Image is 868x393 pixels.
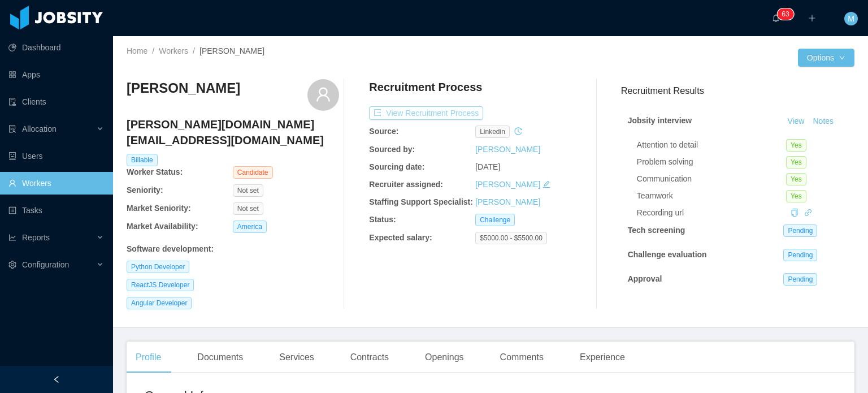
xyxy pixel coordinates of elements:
span: Pending [783,224,817,237]
a: icon: appstoreApps [8,63,104,86]
a: [PERSON_NAME] [475,145,540,154]
a: Home [127,46,147,55]
span: $5000.00 - $5500.00 [475,232,547,244]
a: icon: userWorkers [8,172,104,195]
span: Yes [786,173,806,185]
i: icon: user [315,87,331,102]
b: Sourced by: [369,145,415,154]
span: Yes [786,190,806,202]
span: Pending [783,249,817,261]
a: icon: link [804,208,812,217]
i: icon: copy [791,209,798,217]
h3: [PERSON_NAME] [127,79,240,97]
span: Billable [127,154,158,166]
div: Contracts [341,342,398,373]
span: Challenge [475,214,515,226]
span: M [848,12,854,25]
strong: Jobsity interview [628,116,692,125]
span: Candidate [233,166,273,179]
button: icon: exportView Recruitment Process [369,106,483,120]
span: Python Developer [127,261,189,273]
div: Openings [416,342,473,373]
span: Allocation [22,124,57,133]
b: Expected salary: [369,233,432,242]
a: Workers [159,46,188,55]
span: America [233,221,267,233]
h4: Recruitment Process [369,79,482,95]
h4: [PERSON_NAME][DOMAIN_NAME][EMAIL_ADDRESS][DOMAIN_NAME] [127,116,339,148]
span: Pending [783,273,817,286]
b: Market Availability: [127,222,198,231]
b: Seniority: [127,185,163,195]
span: / [193,46,195,55]
span: [PERSON_NAME] [199,46,264,55]
div: Documents [188,342,252,373]
div: Attention to detail [637,139,786,151]
div: Problem solving [637,156,786,168]
span: Not set [233,202,263,215]
div: Copy [791,207,798,219]
i: icon: plus [808,14,816,22]
div: Communication [637,173,786,185]
i: icon: edit [542,180,550,188]
b: Status: [369,215,396,224]
span: linkedin [475,126,510,138]
a: icon: profileTasks [8,199,104,222]
h3: Recruitment Results [621,84,854,98]
a: icon: auditClients [8,90,104,113]
a: icon: pie-chartDashboard [8,36,104,59]
a: View [783,116,808,126]
p: 6 [782,8,785,20]
div: Recording url [637,207,786,219]
span: [DATE] [475,162,500,171]
strong: Challenge evaluation [628,250,707,259]
sup: 63 [777,8,793,20]
div: Services [270,342,323,373]
b: Worker Status: [127,167,183,176]
a: icon: robotUsers [8,145,104,167]
span: ReactJS Developer [127,279,194,291]
div: Experience [571,342,634,373]
span: Configuration [22,260,69,269]
b: Sourcing date: [369,162,424,171]
i: icon: history [514,127,522,135]
span: Yes [786,156,806,169]
span: Yes [786,139,806,152]
a: [PERSON_NAME] [475,180,540,189]
strong: Approval [628,274,662,283]
button: Notes [808,115,838,128]
span: Angular Developer [127,297,192,309]
a: [PERSON_NAME] [475,197,540,206]
i: icon: bell [772,14,780,22]
div: Teamwork [637,190,786,202]
i: icon: solution [8,125,16,133]
div: Profile [127,342,170,373]
b: Staffing Support Specialist: [369,197,473,206]
button: Optionsicon: down [798,49,854,67]
strong: Tech screening [628,226,685,235]
i: icon: setting [8,261,16,269]
span: / [152,46,154,55]
b: Source: [369,127,398,136]
b: Recruiter assigned: [369,180,443,189]
span: Reports [22,233,50,242]
b: Market Seniority: [127,204,191,213]
i: icon: link [804,209,812,217]
div: Comments [491,342,553,373]
p: 3 [785,8,789,20]
b: Software development : [127,244,214,253]
a: icon: exportView Recruitment Process [369,109,483,118]
i: icon: line-chart [8,234,16,241]
span: Not set [233,184,263,197]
